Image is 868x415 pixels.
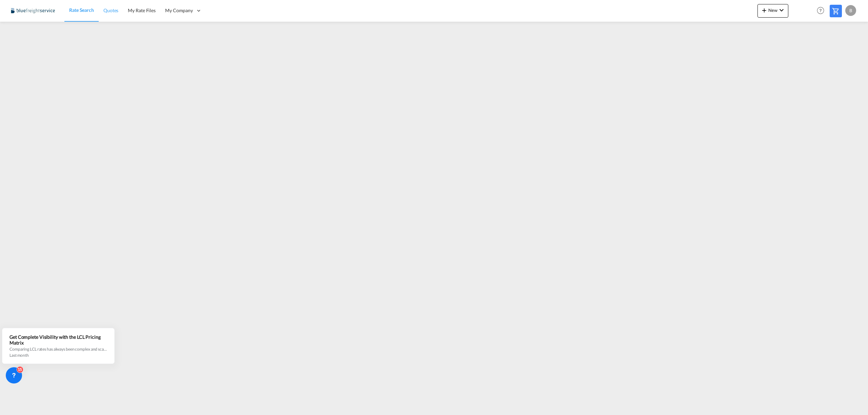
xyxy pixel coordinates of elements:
[128,7,156,13] span: My Rate Files
[760,6,768,14] md-icon: icon-plus 400-fg
[815,5,826,16] span: Help
[760,7,786,13] span: New
[757,4,788,18] button: icon-plus 400-fgNewicon-chevron-down
[845,5,856,16] div: B
[777,6,786,14] md-icon: icon-chevron-down
[69,7,94,13] span: Rate Search
[103,7,118,13] span: Quotes
[815,5,830,17] div: Help
[165,7,193,14] span: My Company
[10,3,56,18] img: 9097ab40c0d911ee81d80fb7ec8da167.JPG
